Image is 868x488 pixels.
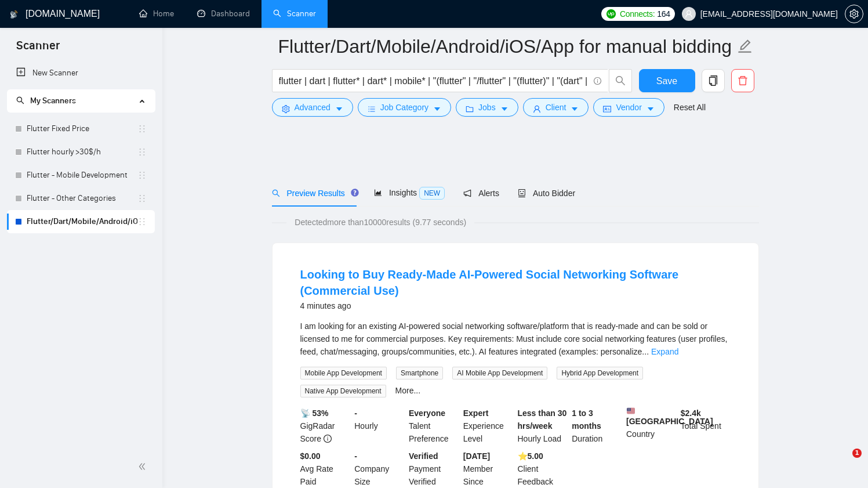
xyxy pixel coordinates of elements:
li: New Scanner [7,62,155,85]
span: Hybrid App Development [557,367,643,379]
div: Tooltip anchor [350,187,360,198]
span: holder [137,147,147,157]
span: idcard [603,104,611,113]
span: Smartphone [396,367,443,379]
div: Client Feedback [515,450,570,488]
span: 1 [852,449,862,458]
b: Everyone [409,409,445,418]
span: holder [137,217,147,226]
span: My Scanners [16,96,76,106]
span: ... [642,347,649,356]
div: Avg Rate Paid [298,450,353,488]
button: copy [702,69,725,92]
li: Flutter hourly >30$/h [7,140,155,164]
span: caret-down [500,104,509,113]
span: holder [137,124,147,133]
span: Advanced [295,101,331,114]
div: Talent Preference [406,407,461,445]
span: search [609,75,631,86]
div: I am looking for an existing AI-powered social networking software/platform that is ready-made an... [300,320,731,358]
span: user [685,10,693,18]
a: Flutter - Other Categories [27,187,137,210]
li: Flutter - Other Categories [7,187,155,210]
span: Scanner [7,37,69,62]
span: Job Category [380,101,428,114]
b: Verified [409,451,438,461]
span: double-left [138,461,150,472]
div: Payment Verified [406,450,461,488]
span: caret-down [571,104,579,113]
span: Auto Bidder [518,189,575,198]
div: Duration [569,407,624,445]
button: search [609,69,632,92]
a: Flutter Fixed Price [27,117,137,140]
span: notification [463,189,471,197]
a: New Scanner [16,62,146,85]
b: ⭐️ 5.00 [518,451,543,461]
iframe: Intercom live chat [829,449,856,476]
b: Expert [463,409,489,418]
span: holder [137,194,147,203]
li: Flutter - Mobile Development [7,164,155,187]
a: More... [395,386,421,395]
span: Vendor [616,101,641,114]
span: edit [738,39,753,54]
div: Experience Level [461,407,515,445]
div: 4 minutes ago [300,299,731,313]
span: caret-down [335,104,343,113]
span: folder [466,104,474,113]
span: Connects: [620,8,655,20]
a: homeHome [139,9,174,19]
span: delete [732,75,754,86]
b: - [354,451,357,461]
button: Save [639,69,695,92]
span: Jobs [478,101,496,114]
input: Scanner name... [278,32,735,61]
span: info-circle [324,435,332,443]
a: Expand [651,347,678,356]
span: robot [518,189,526,197]
button: settingAdvancedcaret-down [272,98,353,117]
button: barsJob Categorycaret-down [358,98,451,117]
div: GigRadar Score [298,407,353,445]
span: My Scanners [30,96,76,106]
button: folderJobscaret-down [456,98,518,117]
a: searchScanner [273,9,316,19]
span: caret-down [433,104,441,113]
span: setting [845,9,863,19]
span: Alerts [463,189,499,198]
a: Flutter hourly >30$/h [27,140,137,164]
span: search [272,189,280,197]
span: holder [137,171,147,180]
b: 📡 53% [300,409,329,418]
span: Preview Results [272,189,355,198]
span: Insights [374,188,445,197]
img: logo [10,5,18,24]
span: Save [656,74,677,88]
button: delete [731,69,754,92]
span: caret-down [647,104,655,113]
b: [DATE] [463,451,490,461]
span: search [16,96,24,104]
b: Less than 30 hrs/week [518,409,567,431]
span: AI Mobile App Development [452,367,547,379]
span: area-chart [374,189,382,197]
span: user [533,104,541,113]
button: userClientcaret-down [523,98,589,117]
button: setting [845,5,863,23]
span: setting [282,104,290,113]
span: Client [546,101,566,114]
a: Looking to Buy Ready-Made AI-Powered Social Networking Software (Commercial Use) [300,268,679,297]
span: Native App Development [300,385,386,397]
img: upwork-logo.png [606,9,616,19]
b: 1 to 3 months [572,409,601,431]
div: Company Size [352,450,406,488]
b: $ 2.4k [681,409,701,418]
span: info-circle [594,77,601,85]
div: Total Spent [678,407,733,445]
a: Flutter - Mobile Development [27,164,137,187]
span: NEW [419,187,445,200]
b: $0.00 [300,451,321,461]
span: 164 [657,8,670,20]
span: Mobile App Development [300,367,387,379]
